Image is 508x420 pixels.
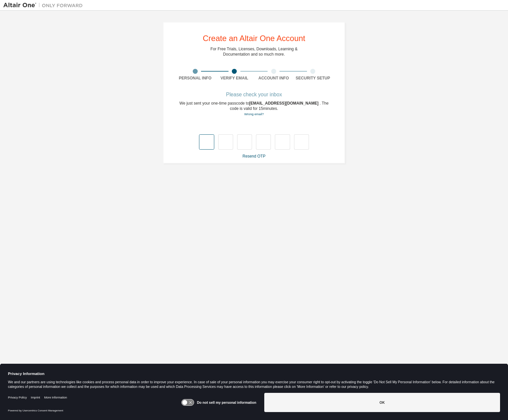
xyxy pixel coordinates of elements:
[203,34,305,42] div: Create an Altair One Account
[244,112,264,116] a: Go back to the registration form
[3,2,86,9] img: Altair One
[254,75,293,81] div: Account Info
[211,46,298,57] div: For Free Trials, Licenses, Downloads, Learning & Documentation and so much more.
[242,154,265,159] a: Resend OTP
[176,75,215,81] div: Personal Info
[215,75,254,81] div: Verify Email
[293,75,333,81] div: Security Setup
[176,101,332,117] div: We just sent your one-time passcode to . The code is valid for 15 minutes.
[249,101,320,106] span: [EMAIL_ADDRESS][DOMAIN_NAME]
[176,93,332,97] div: Please check your inbox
